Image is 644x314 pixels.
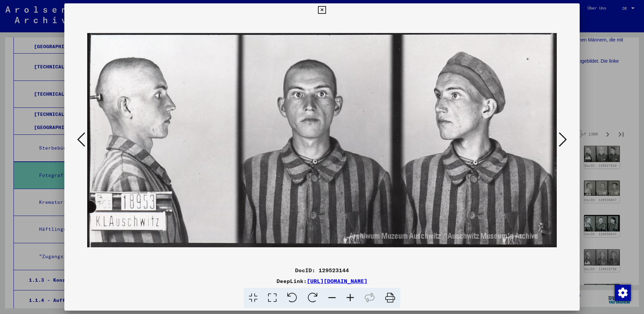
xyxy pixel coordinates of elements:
[64,277,580,285] div: DeepLink:
[64,266,580,274] div: DocID: 129523144
[614,284,631,301] div: Zustimmung ändern
[615,285,631,301] img: Zustimmung ändern
[307,278,367,284] a: [URL][DOMAIN_NAME]
[87,17,557,263] img: 001.jpg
